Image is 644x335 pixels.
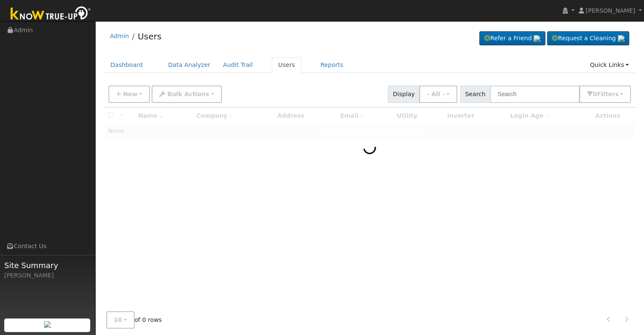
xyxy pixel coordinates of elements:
[4,271,91,280] div: [PERSON_NAME]
[490,86,580,103] input: Search
[167,91,209,97] span: Bulk Actions
[547,31,629,46] a: Request a Cleaning
[597,91,619,97] span: Filter
[106,311,162,329] span: of 0 rows
[106,311,135,329] button: 10
[388,86,420,103] span: Display
[533,35,540,42] img: retrieve
[110,33,129,39] a: Admin
[6,5,95,24] img: Know True-Up
[586,7,635,14] span: [PERSON_NAME]
[579,86,631,103] button: 0Filters
[162,57,217,73] a: Data Analyzer
[114,316,122,323] span: 10
[108,86,150,103] button: New
[419,86,457,103] button: - All -
[479,31,545,46] a: Refer a Friend
[272,57,301,73] a: Users
[314,57,350,73] a: Reports
[618,35,625,42] img: retrieve
[4,260,91,271] span: Site Summary
[152,86,221,103] button: Bulk Actions
[615,91,618,97] span: s
[44,321,51,328] img: retrieve
[583,57,635,73] a: Quick Links
[123,91,137,97] span: New
[217,57,259,73] a: Audit Trail
[138,31,161,42] a: Users
[104,57,149,73] a: Dashboard
[460,86,490,103] span: Search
